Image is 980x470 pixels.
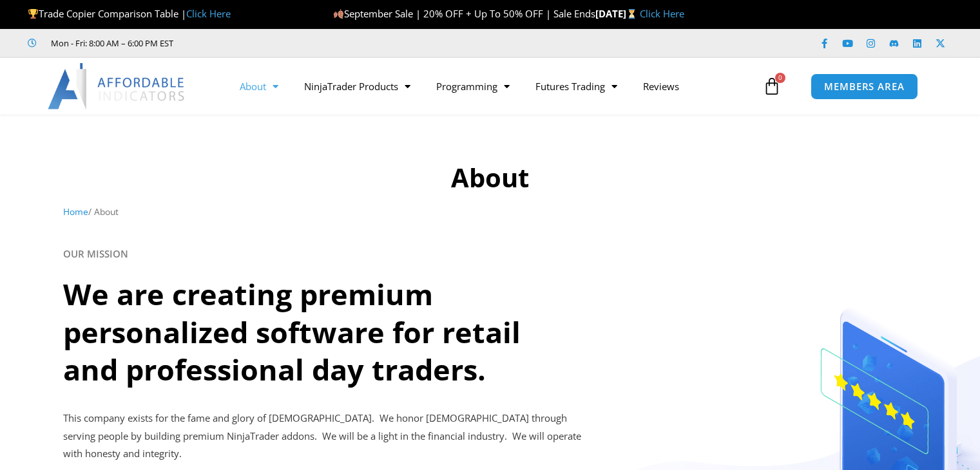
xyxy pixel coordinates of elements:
[63,203,917,220] nav: Breadcrumb
[63,409,595,464] p: This company exists for the fame and glory of [DEMOGRAPHIC_DATA]. We honor [DEMOGRAPHIC_DATA] thr...
[28,7,231,20] span: Trade Copier Comparison Table |
[824,82,905,91] span: MEMBERS AREA
[63,276,575,389] h2: We are creating premium personalized software for retail and professional day traders.
[523,71,630,101] a: Futures Trading
[334,9,343,19] img: 🍂
[640,7,684,20] a: Click Here
[423,71,523,101] a: Programming
[291,71,423,101] a: NinjaTrader Products
[775,73,785,83] span: 0
[63,205,88,218] a: Home
[811,73,918,100] a: MEMBERS AREA
[627,9,637,19] img: ⏳
[186,7,231,20] a: Click Here
[28,9,38,19] img: 🏆
[630,71,692,101] a: Reviews
[191,37,385,50] iframe: Customer reviews powered by Trustpilot
[48,35,173,51] span: Mon - Fri: 8:00 AM – 6:00 PM EST
[333,7,595,20] span: September Sale | 20% OFF + Up To 50% OFF | Sale Ends
[63,248,917,260] h6: OUR MISSION
[63,160,917,196] h1: About
[227,71,760,101] nav: Menu
[48,63,186,109] img: LogoAI | Affordable Indicators – NinjaTrader
[595,7,640,20] strong: [DATE]
[744,68,800,105] a: 0
[227,71,291,101] a: About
